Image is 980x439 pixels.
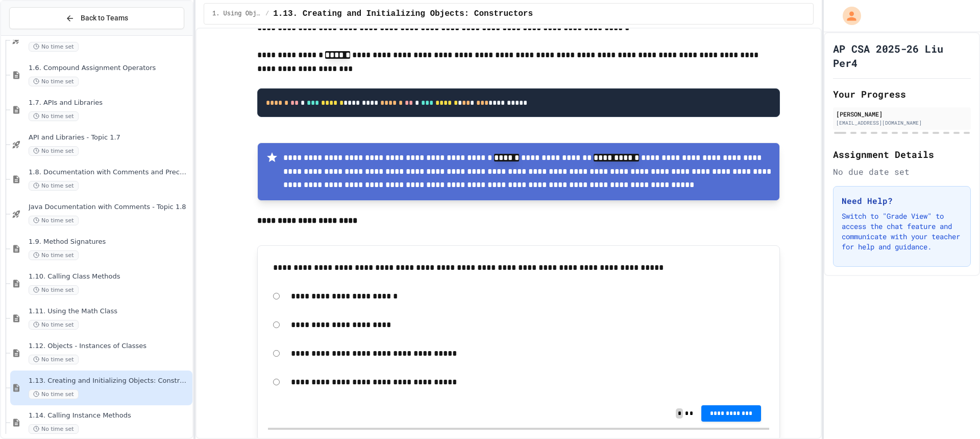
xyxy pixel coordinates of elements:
[833,41,971,70] h1: AP CSA 2025-26 Liu Per4
[212,10,261,18] span: 1. Using Objects and Methods
[29,146,79,156] span: No time set
[29,111,79,121] span: No time set
[265,10,269,18] span: /
[842,211,962,252] p: Switch to "Grade View" to access the chat feature and communicate with your teacher for help and ...
[29,307,190,316] span: 1.11. Using the Math Class
[833,166,971,178] div: No due date set
[29,320,79,330] span: No time set
[29,272,190,281] span: 1.10. Calling Class Methods
[81,13,128,24] span: Back to Teams
[836,109,968,119] div: [PERSON_NAME]
[833,87,971,101] h2: Your Progress
[833,147,971,161] h2: Assignment Details
[29,168,190,177] span: 1.8. Documentation with Comments and Preconditions
[29,64,190,73] span: 1.6. Compound Assignment Operators
[273,8,533,20] span: 1.13. Creating and Initializing Objects: Constructors
[29,42,79,52] span: No time set
[842,195,962,207] h3: Need Help?
[29,238,190,246] span: 1.9. Method Signatures
[29,77,79,86] span: No time set
[29,216,79,225] span: No time set
[29,355,79,364] span: No time set
[832,4,864,28] div: My Account
[29,342,190,351] span: 1.12. Objects - Instances of Classes
[29,250,79,260] span: No time set
[29,377,190,385] span: 1.13. Creating and Initializing Objects: Constructors
[29,411,190,420] span: 1.14. Calling Instance Methods
[836,119,968,127] div: [EMAIL_ADDRESS][DOMAIN_NAME]
[29,203,190,212] span: Java Documentation with Comments - Topic 1.8
[29,99,190,107] span: 1.7. APIs and Libraries
[29,424,79,434] span: No time set
[29,389,79,399] span: No time set
[29,133,190,142] span: API and Libraries - Topic 1.7
[29,285,79,295] span: No time set
[29,181,79,191] span: No time set
[9,7,184,29] button: Back to Teams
